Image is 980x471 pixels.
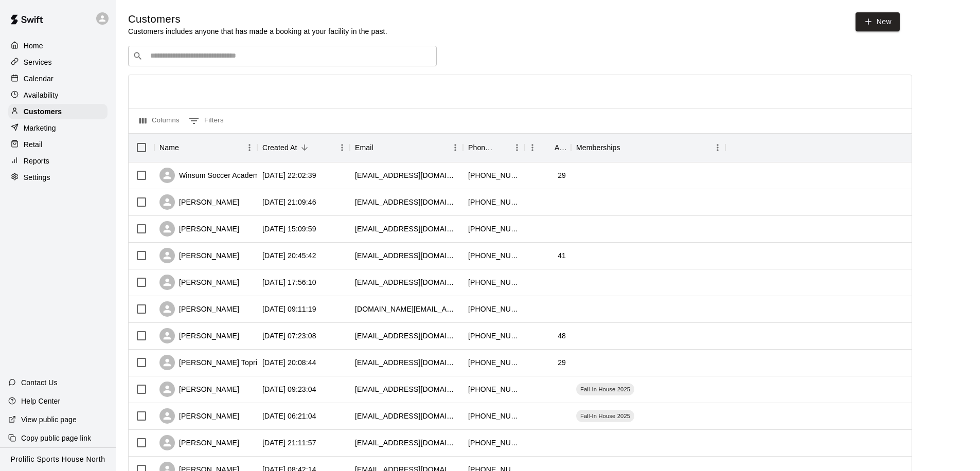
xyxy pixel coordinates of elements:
[128,12,387,26] h5: Customers
[355,304,458,314] div: angelop.telus.net@gmail.com
[159,382,239,397] div: [PERSON_NAME]
[8,71,108,86] div: Calendar
[262,331,316,341] div: 2025-09-12 07:23:08
[262,304,316,314] div: 2025-09-12 09:11:19
[159,221,239,237] div: [PERSON_NAME]
[24,74,54,84] p: Calendar
[468,133,495,162] div: Phone Number
[355,170,458,180] div: winsumsoccer@gmail.com
[571,133,725,162] div: Memberships
[525,140,540,155] button: Menu
[137,113,182,129] button: Select columns
[355,411,458,421] div: kimma_bee@hotmail.com
[159,275,239,290] div: [PERSON_NAME]
[262,357,316,368] div: 2025-09-09 20:08:44
[463,133,525,162] div: Phone Number
[509,140,525,155] button: Menu
[468,384,520,394] div: +14037967866
[355,197,458,207] div: cloutiermax77@gmail.com
[8,170,108,185] a: Settings
[159,301,239,317] div: [PERSON_NAME]
[21,433,91,443] p: Copy public page link
[159,194,239,210] div: [PERSON_NAME]
[558,331,566,341] div: 48
[257,133,350,162] div: Created At
[159,133,179,162] div: Name
[525,133,571,162] div: Age
[21,377,58,388] p: Contact Us
[21,414,77,425] p: View public page
[576,410,634,422] div: Fall-In House 2025
[468,438,520,448] div: +15877077814
[576,383,634,395] div: Fall-In House 2025
[8,120,108,136] a: Marketing
[355,331,458,341] div: president@nosecreeksoftball.ca
[468,277,520,287] div: +15874330120
[8,87,108,103] a: Availability
[24,57,52,67] p: Services
[159,328,239,343] div: [PERSON_NAME]
[159,435,239,450] div: [PERSON_NAME]
[11,454,105,465] p: Prolific Sports House North
[24,156,49,166] p: Reports
[242,140,257,155] button: Menu
[179,140,193,155] button: Sort
[159,168,263,183] div: Winsum Soccer Academy
[495,140,509,155] button: Sort
[468,224,520,234] div: +14034830108
[24,123,56,133] p: Marketing
[468,197,520,207] div: +13069605155
[355,133,373,162] div: Email
[468,411,520,421] div: +14039982981
[8,38,108,53] a: Home
[297,140,312,155] button: Sort
[555,133,566,162] div: Age
[355,224,458,234] div: haritesh1@outlook.com
[355,357,458,368] div: oguztorpil@hotmail.com
[262,438,316,448] div: 2025-09-07 21:11:57
[24,139,43,150] p: Retail
[355,277,458,287] div: pramandeep33@gmail.com
[468,304,520,314] div: +17802971011
[262,133,297,162] div: Created At
[159,408,239,424] div: [PERSON_NAME]
[468,331,520,341] div: +14035123270
[576,412,634,420] span: Fall-In House 2025
[373,140,388,155] button: Sort
[468,357,520,368] div: +13689975243
[8,153,108,169] a: Reports
[448,140,463,155] button: Menu
[262,197,316,207] div: 2025-09-15 21:09:46
[154,133,257,162] div: Name
[350,133,463,162] div: Email
[710,140,725,155] button: Menu
[262,224,316,234] div: 2025-09-15 15:09:59
[558,170,566,180] div: 29
[576,133,620,162] div: Memberships
[355,384,458,394] div: sheenadhan@hotmail.com
[24,172,50,183] p: Settings
[8,137,108,152] a: Retail
[186,113,226,129] button: Show filters
[8,104,108,119] a: Customers
[576,385,634,393] span: Fall-In House 2025
[262,170,316,180] div: 2025-09-16 22:02:39
[540,140,555,155] button: Sort
[620,140,635,155] button: Sort
[128,46,437,66] div: Search customers by name or email
[8,55,108,70] a: Services
[262,384,316,394] div: 2025-09-08 09:23:04
[558,250,566,261] div: 41
[355,250,458,261] div: jkishnani27@yahoo.com
[21,396,60,406] p: Help Center
[24,41,43,51] p: Home
[128,26,387,37] p: Customers includes anyone that has made a booking at your facility in the past.
[262,277,316,287] div: 2025-09-12 17:56:10
[159,248,239,263] div: [PERSON_NAME]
